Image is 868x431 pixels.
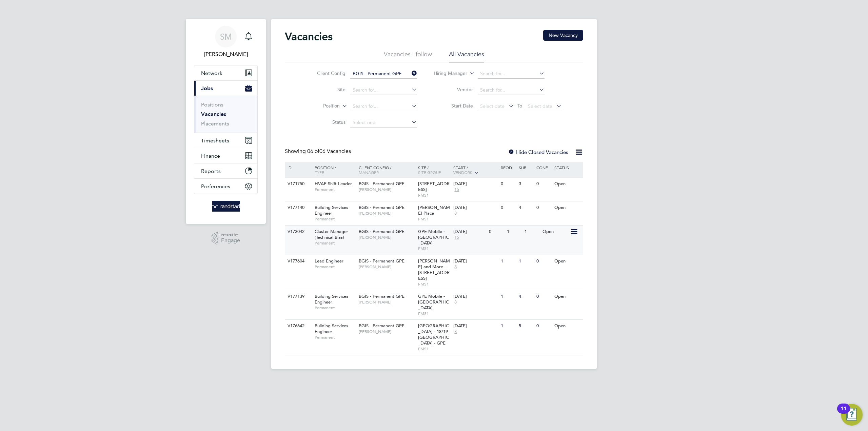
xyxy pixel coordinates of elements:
[350,118,417,128] input: Select one
[453,187,460,193] span: 15
[194,179,257,194] button: Preferences
[359,323,405,329] span: BGIS - Permanent GPE
[418,311,450,316] span: FMS1
[286,226,310,238] div: V173042
[285,30,333,43] h2: Vacancies
[307,148,319,155] span: 06 of
[359,211,415,216] span: [PERSON_NAME]
[418,246,450,251] span: FMS1
[307,86,346,93] label: Site
[194,148,257,163] button: Finance
[478,69,545,79] input: Search for...
[453,229,486,235] div: [DATE]
[528,103,552,109] span: Select date
[535,178,552,190] div: 0
[310,162,357,178] div: Position /
[286,255,310,268] div: V177604
[841,409,847,417] div: 11
[453,329,458,335] span: 8
[220,32,232,41] span: SM
[418,193,450,198] span: FMS1
[194,133,257,148] button: Timesheets
[357,162,416,178] div: Client Config /
[418,170,441,175] span: Site Group
[517,178,535,190] div: 3
[543,30,583,41] button: New Vacancy
[315,204,348,216] span: Building Services Engineer
[384,50,432,62] li: Vacancies I follow
[499,162,517,173] div: Reqd
[201,101,223,108] a: Positions
[221,238,240,243] span: Engage
[535,255,552,268] div: 0
[418,281,450,287] span: FMS1
[201,70,222,76] span: Network
[350,85,417,95] input: Search for...
[416,162,452,178] div: Site /
[350,102,417,111] input: Search for...
[201,183,230,190] span: Preferences
[212,201,240,212] img: randstad-logo-retina.png
[201,168,221,174] span: Reports
[418,204,450,216] span: [PERSON_NAME] Place
[315,216,355,222] span: Permanent
[553,162,582,173] div: Status
[535,162,552,173] div: Conf
[535,201,552,214] div: 0
[286,290,310,303] div: V177139
[453,235,460,240] span: 15
[517,201,535,214] div: 4
[201,111,226,117] a: Vacancies
[499,290,517,303] div: 1
[418,181,450,192] span: [STREET_ADDRESS]
[508,149,568,155] label: Hide Closed Vacancies
[286,320,310,332] div: V176642
[453,299,458,305] span: 8
[505,226,523,238] div: 1
[315,229,348,240] span: Cluster Manager (Technical Bias)
[453,294,497,299] div: [DATE]
[315,293,348,305] span: Building Services Engineer
[194,163,257,178] button: Reports
[307,119,346,125] label: Status
[359,229,405,234] span: BGIS - Permanent GPE
[201,85,213,92] span: Jobs
[221,232,240,238] span: Powered by
[359,181,405,187] span: BGIS - Permanent GPE
[286,201,310,214] div: V177140
[487,226,505,238] div: 0
[359,258,405,264] span: BGIS - Permanent GPE
[517,320,535,332] div: 5
[418,229,449,246] span: GPE Mobile - [GEOGRAPHIC_DATA]
[841,404,863,426] button: Open Resource Center, 11 new notifications
[315,181,352,187] span: HVAP Shift Leader
[194,81,257,96] button: Jobs
[194,96,257,133] div: Jobs
[453,211,458,216] span: 8
[285,148,352,155] div: Showing
[499,255,517,268] div: 1
[517,290,535,303] div: 4
[418,293,449,311] span: GPE Mobile - [GEOGRAPHIC_DATA]
[517,162,535,173] div: Sub
[449,50,484,62] li: All Vacancies
[359,204,405,210] span: BGIS - Permanent GPE
[286,178,310,190] div: V171750
[315,240,355,246] span: Permanent
[553,201,582,214] div: Open
[523,226,540,238] div: 1
[350,69,417,79] input: Search for...
[553,290,582,303] div: Open
[499,201,517,214] div: 0
[541,226,570,238] div: Open
[453,205,497,211] div: [DATE]
[418,346,450,352] span: FMS1
[499,320,517,332] div: 1
[535,290,552,303] div: 0
[535,320,552,332] div: 0
[515,101,524,110] span: To
[499,178,517,190] div: 0
[201,120,229,127] a: Placements
[418,258,450,281] span: [PERSON_NAME] and More - [STREET_ADDRESS]
[315,258,343,264] span: Lead Engineer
